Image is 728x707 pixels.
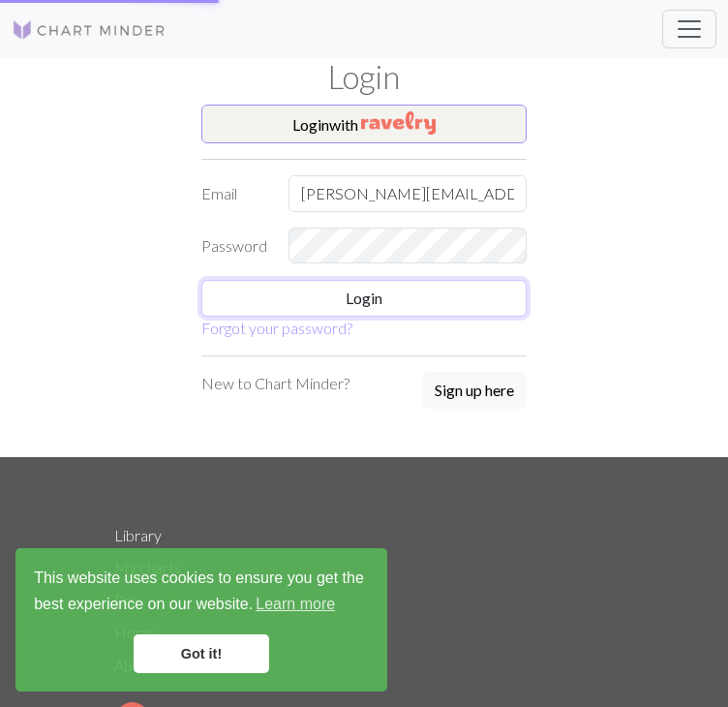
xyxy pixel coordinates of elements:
[253,590,338,619] a: learn more about cookies
[662,10,716,48] button: Toggle navigation
[201,280,527,317] button: Login
[201,319,352,337] a: Forgot your password?
[361,111,436,135] img: Ravelry
[15,548,387,692] div: cookieconsent
[201,372,349,395] p: New to Chart Minder?
[201,105,527,143] button: Loginwith
[103,58,625,97] h1: Login
[422,372,527,409] button: Sign up here
[34,567,369,619] span: This website uses cookies to ensure you get the best experience on our website.
[190,228,277,264] label: Password
[190,175,277,212] label: Email
[134,634,269,673] a: dismiss cookie message
[12,18,167,42] img: Logo
[422,372,527,411] a: Sign up here
[114,526,162,544] a: Library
